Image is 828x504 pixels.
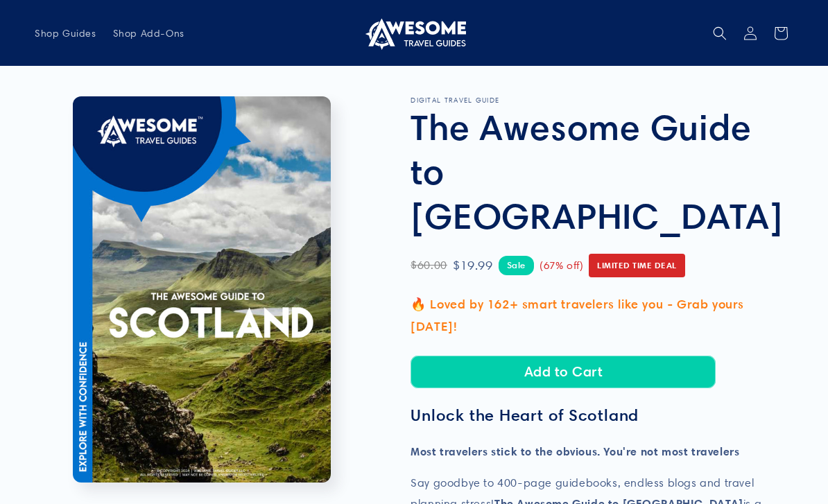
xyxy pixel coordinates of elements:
[411,105,793,238] h1: The Awesome Guide to [GEOGRAPHIC_DATA]
[362,17,466,50] img: Awesome Travel Guides
[35,27,96,40] span: Shop Guides
[589,254,685,277] span: Limited Time Deal
[540,257,583,275] span: (67% off)
[411,96,793,105] p: DIGITAL TRAVEL GUIDE
[499,256,534,275] span: Sale
[453,254,493,277] span: $19.99
[411,256,447,276] span: $60.00
[411,293,793,338] p: 🔥 Loved by 162+ smart travelers like you - Grab yours [DATE]!
[705,18,735,49] summary: Search
[411,444,739,458] strong: Most travelers stick to the obvious. You're not most travelers
[411,356,716,388] button: Add to Cart
[411,406,793,426] h3: Unlock the Heart of Scotland
[26,19,105,48] a: Shop Guides
[357,11,472,55] a: Awesome Travel Guides
[105,19,193,48] a: Shop Add-Ons
[113,27,184,40] span: Shop Add-Ons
